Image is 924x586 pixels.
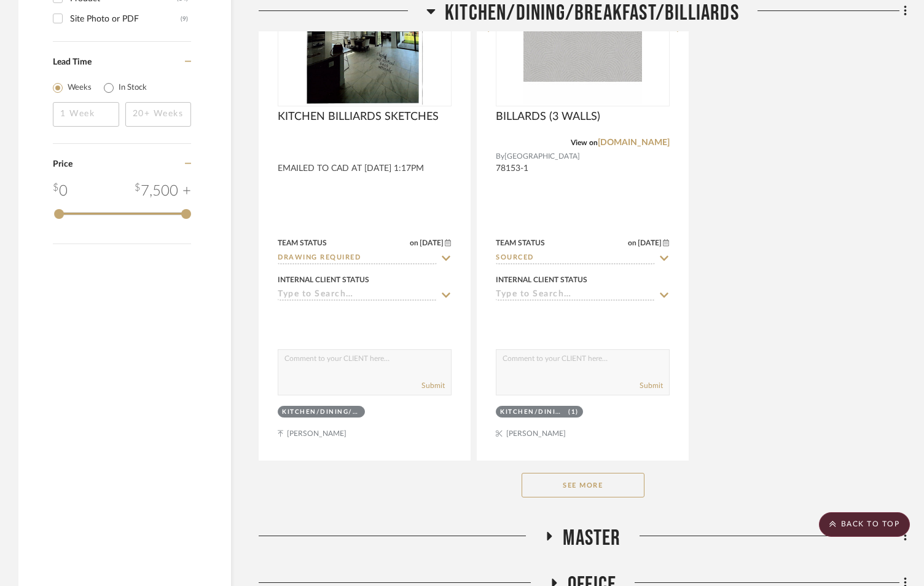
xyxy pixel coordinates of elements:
label: In Stock [119,82,147,94]
div: 0 [53,180,68,202]
button: Submit [421,380,445,391]
input: Type to Search… [278,253,437,264]
div: (9) [181,9,188,29]
span: [GEOGRAPHIC_DATA] [504,151,580,162]
label: Weeks [68,82,92,94]
scroll-to-top-button: BACK TO TOP [819,512,910,537]
span: MASTER [563,525,621,552]
button: See More [522,473,644,497]
div: (1) [568,408,579,417]
a: [DOMAIN_NAME] [598,138,670,147]
span: By [496,151,504,162]
span: KITCHEN BILLIARDS SKETCHES [278,110,439,124]
div: Site Photo or PDF [70,9,181,29]
span: Lead Time [53,58,92,66]
span: [DATE] [418,239,445,247]
span: on [410,239,418,247]
div: Internal Client Status [496,274,587,285]
span: Price [53,160,72,168]
div: KITCHEN/DINING/BREAKFAST/BILLIARDS [282,408,358,417]
span: BILLARDS (3 WALLS) [496,110,600,124]
input: Type to Search… [278,290,437,301]
button: Submit [640,380,663,391]
div: Team Status [496,237,545,248]
input: Type to Search… [496,253,655,264]
span: View on [571,139,598,146]
div: 7,500 + [135,180,191,202]
div: Internal Client Status [278,274,369,285]
input: 20+ Weeks [125,102,192,127]
input: 1 Week [53,102,119,127]
span: on [628,239,636,247]
div: KITCHEN/DINING/BREAKFAST/BILLIARDS [500,408,565,417]
span: [DATE] [636,239,663,247]
div: Team Status [278,237,327,248]
input: Type to Search… [496,290,655,301]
